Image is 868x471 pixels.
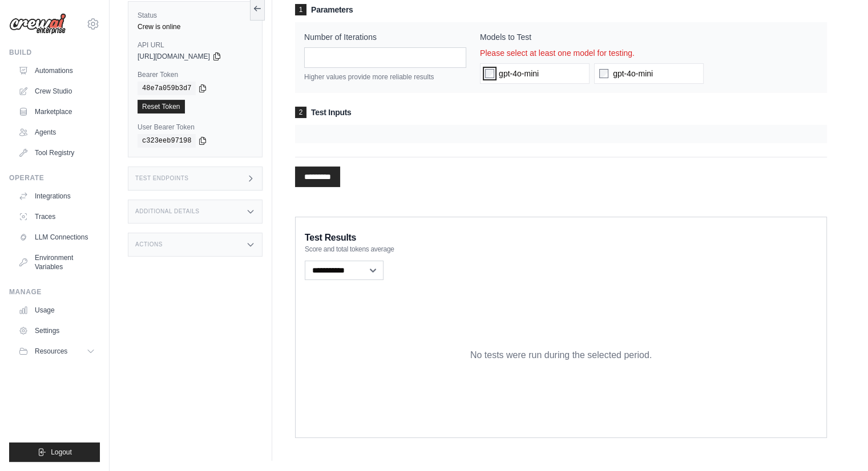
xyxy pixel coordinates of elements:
h3: Test Inputs [295,107,827,118]
span: Test Results [305,231,356,245]
code: c323eeb97198 [138,134,196,148]
h3: Actions [135,241,163,248]
span: Logout [51,448,72,457]
span: gpt-4o-mini [499,68,539,79]
div: Please select at least one model for testing. [480,47,818,59]
label: User Bearer Token [138,123,253,132]
div: Operate [9,173,100,182]
span: Resources [35,347,67,356]
label: API URL [138,40,253,50]
span: 2 [295,107,306,118]
a: Agents [14,123,100,141]
div: Crew is online [138,22,253,31]
a: Reset Token [138,100,185,113]
span: Score and total tokens average [305,245,394,254]
label: Status [138,11,253,20]
p: No tests were run during the selected period. [470,348,652,362]
a: Automations [14,62,100,80]
a: Usage [14,301,100,319]
h3: Additional Details [135,208,199,215]
a: Marketplace [14,103,100,121]
iframe: Chat Widget [811,416,868,471]
a: Traces [14,208,100,226]
div: Build [9,48,100,57]
div: Manage [9,287,100,297]
h3: Test Endpoints [135,175,189,182]
img: Logo [9,13,66,35]
label: Bearer Token [138,70,253,79]
input: gpt-4o-mini [485,69,494,78]
label: Number of Iterations [304,31,466,43]
span: 1 [295,4,306,15]
label: Models to Test [480,31,818,43]
input: gpt-4o-mini [599,69,608,78]
span: gpt-4o-mini [613,68,653,79]
button: Logout [9,442,100,462]
a: Environment Variables [14,249,100,276]
a: Settings [14,322,100,340]
p: Higher values provide more reliable results [304,72,466,82]
span: [URL][DOMAIN_NAME] [138,52,210,61]
h3: Parameters [295,4,827,15]
button: Resources [14,342,100,360]
a: Integrations [14,187,100,205]
a: Tool Registry [14,144,100,162]
code: 48e7a059b3d7 [138,82,196,95]
a: LLM Connections [14,228,100,246]
a: Crew Studio [14,82,100,100]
